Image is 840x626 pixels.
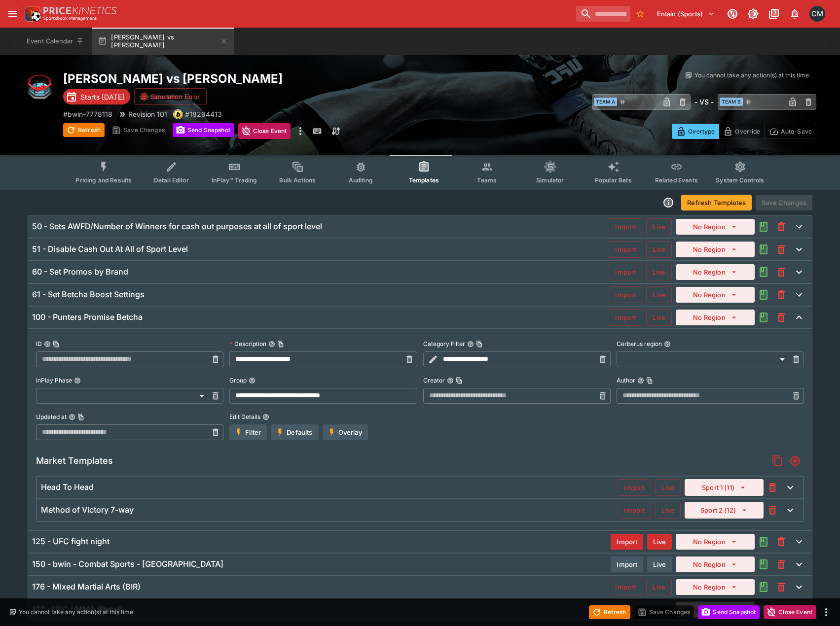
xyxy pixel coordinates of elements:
p: Cerberus region [617,340,662,348]
p: Description [229,340,266,348]
h6: Method of Victory 7-way [41,505,134,515]
p: Starts [DATE] [80,92,124,102]
button: Copy Market Templates [768,452,786,470]
p: InPlay Phase [36,376,72,384]
button: Refresh [589,605,630,619]
button: No Region [676,310,755,325]
h5: Market Templates [36,455,113,466]
span: System Controls [716,176,764,184]
button: Send Snapshot [698,605,760,619]
button: Copy To Clipboard [476,341,483,348]
span: Detail Editor [154,176,189,184]
button: This will delete the selected template. You will still need to Save Template changes to commit th... [772,556,790,573]
button: Cameron Matheson [806,3,828,25]
input: search [576,6,630,22]
button: No Region [676,287,755,303]
h6: 50 - Sets AWFD/Number of Winners for cash out purposes at all of sport level [32,221,322,232]
button: Toggle light/dark mode [744,5,762,23]
p: Edit Details [229,413,260,421]
p: Group [229,376,247,384]
button: No Region [676,264,755,280]
button: Import [618,502,651,519]
p: Category Filter [423,340,465,348]
button: Refresh Templates [681,195,752,210]
h6: 125 - UFC fight night [32,536,110,547]
h6: Head To Head [41,482,94,492]
p: Creator [423,376,445,384]
button: Audit the Template Change History [755,241,772,258]
img: mma.png [24,71,55,103]
button: This will delete the selected template. You will still need to Save Template changes to commit th... [772,309,790,326]
div: Event type filters [68,155,772,190]
button: Audit the Template Change History [755,218,772,236]
button: No Region [676,242,755,257]
p: Override [735,126,760,137]
button: No Region [676,219,755,235]
button: Audit the Template Change History [755,263,772,281]
button: Live [646,286,672,303]
button: Select Tenant [651,6,721,22]
p: Author [617,376,635,384]
button: Defaults [271,424,318,440]
button: more [820,606,832,618]
button: Audit the Template Change History [755,309,772,326]
h6: - VS - [694,97,714,107]
button: DescriptionCopy To Clipboard [268,341,275,348]
img: Sportsbook Management [43,16,97,21]
h6: 60 - Set Promos by Brand [32,267,128,277]
button: This will delete the selected template. You will still need to Save Template changes to commit th... [772,533,790,551]
button: This will delete the selected template. You will still need to Save Template changes to commit th... [772,263,790,281]
h6: 61 - Set Betcha Boost Settings [32,289,145,300]
p: ID [36,340,42,348]
p: Auto-Save [781,126,812,137]
div: Start From [672,124,816,139]
span: Pricing and Results [75,176,132,184]
img: bwin.png [174,110,183,119]
span: Templates [409,176,439,184]
button: Auto-Save [765,124,816,139]
button: Notifications [786,5,803,23]
img: PriceKinetics [43,7,116,14]
button: Overlay [323,424,368,440]
h2: Copy To Clipboard [63,71,440,86]
button: Copy To Clipboard [53,341,60,348]
button: This will delete the selected template. You will still need to Save Template changes to commit th... [772,241,790,258]
p: Copy To Clipboard [63,109,112,119]
button: Import [609,264,642,280]
button: Refresh [63,123,105,137]
button: Group [249,377,256,384]
p: Overtype [688,126,715,137]
button: Live [646,264,672,280]
p: You cannot take any action(s) at this time. [19,608,135,617]
span: Auditing [349,176,373,184]
button: No Region [676,579,755,595]
button: Copy To Clipboard [77,414,84,420]
button: Live [647,556,672,572]
button: Edit Details [262,414,269,420]
button: Copy To Clipboard [646,377,653,384]
p: Revision 101 [128,109,167,119]
p: You cannot take any action(s) at this time. [694,71,810,80]
button: Import [609,218,642,235]
button: This will delete the selected template. You will still need to Save Template changes to commit th... [772,286,790,304]
button: Filter [229,424,267,440]
img: PriceKinetics Logo [22,4,41,24]
h6: 176 - Mixed Martial Arts (BIR) [32,582,141,592]
button: Import [609,241,642,258]
button: Cerberus region [664,341,671,348]
button: Live [646,309,672,326]
div: bwin [173,109,183,119]
button: Import [609,286,642,303]
button: open drawer [4,5,22,23]
button: Send Snapshot [173,123,234,137]
button: Copy To Clipboard [456,377,463,384]
span: Popular Bets [595,176,632,184]
button: This will delete the selected template. You will still need to Save Template changes to commit th... [772,218,790,236]
button: No Bookmarks [632,6,648,22]
button: Connected to PK [724,5,741,23]
button: Close Event [764,605,816,619]
p: Updated at [36,413,67,421]
button: Live [646,579,672,595]
button: Audit the Template Change History [755,578,772,596]
span: Bulk Actions [279,176,316,184]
